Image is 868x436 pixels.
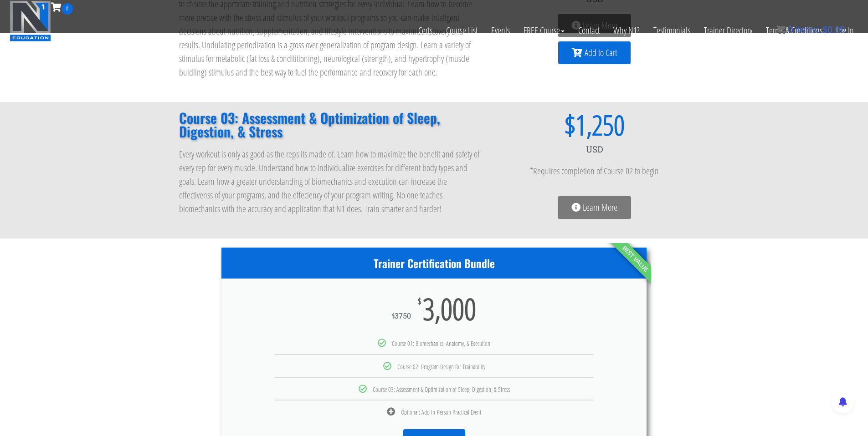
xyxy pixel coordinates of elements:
span: items: [796,25,820,35]
a: Course List [439,15,484,46]
span: Course 02: Program Design for Trainability [397,362,485,371]
a: Add to Cart [558,41,631,64]
a: Events [484,15,517,46]
span: 3,000 [423,297,476,320]
a: Trainer Directory [697,15,759,46]
a: 0 [51,1,73,13]
span: Course 03: Assessment & Optimization of Sleep, Digestion, & Stress [373,385,510,394]
a: Contact [571,15,606,46]
h3: Trainer Certification Bundle [221,257,647,270]
span: $ [418,297,421,306]
span: 1,250 [575,111,625,138]
span: Course 01: Biomechanics, Anatomy, & Execution [392,339,490,348]
bdi: 0.00 [822,25,845,35]
span: Learn More [583,203,617,212]
a: Testimonials [647,15,697,46]
span: 0 [62,3,73,15]
span: Optional: Add In-Person Practical Event [401,408,481,416]
p: Every workout is only as good as the reps its made of. Learn how to maximize the benefit and safe... [179,147,482,216]
h2: Course 03: Assessment & Optimization of Sleep, Digestion, & Stress [179,111,482,138]
div: Best Value [582,206,688,311]
a: Why N1? [606,15,647,46]
img: n1-education [10,0,51,41]
a: 0 items: $0.00 [776,25,845,35]
div: USD [500,138,689,160]
a: Learn More [558,196,631,219]
div: 3750 [392,312,411,320]
a: Terms & Conditions [759,15,829,46]
a: Log In [829,15,861,46]
img: icon11.png [776,25,786,34]
a: Certs [411,15,439,46]
span: $ [822,25,827,35]
a: FREE Course [517,15,571,46]
p: *Requires completion of Course 02 to begin [500,164,689,178]
span: 0 [788,25,793,35]
span: $ [500,111,575,138]
span: Add to Cart [585,48,617,57]
span: $ [392,311,395,321]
